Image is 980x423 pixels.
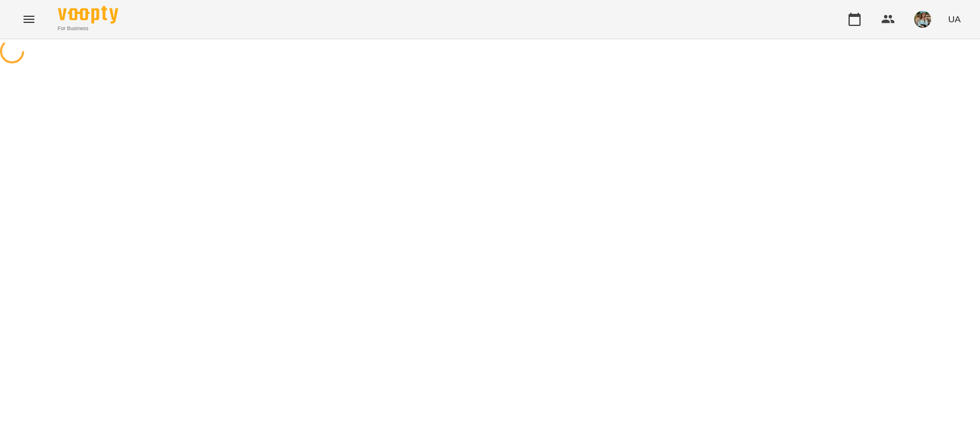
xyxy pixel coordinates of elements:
span: For Business [58,25,118,33]
img: Voopty Logo [58,6,118,24]
button: UA [943,8,966,30]
span: UA [948,13,961,25]
img: 856b7ccd7d7b6bcc05e1771fbbe895a7.jfif [914,11,931,28]
button: Menu [14,5,43,34]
